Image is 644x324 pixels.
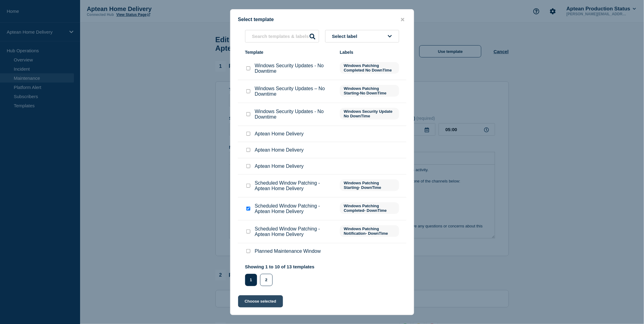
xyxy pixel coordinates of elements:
[255,131,304,137] p: Aptean Home Delivery
[399,17,406,23] button: close button
[340,225,399,237] span: Windows Patching Notification- DownTime
[255,63,334,74] p: Windows Security Updates - No Downtime
[246,89,250,93] input: Windows Security Updates – No Downtime checkbox
[255,164,304,169] p: Aptean Home Delivery
[340,62,399,74] span: Windows Patching Completed No DownTime
[332,34,360,39] span: Select label
[246,207,250,211] input: Scheduled Window Patching - Aptean Home Delivery checkbox
[260,274,273,286] button: 2
[325,30,399,42] button: Select label
[340,202,399,214] span: Windows Patching Completed- DownTime
[255,249,321,254] p: Planned Maintenance Window
[246,112,250,116] input: Windows Security Updates - No Downtime checkbox
[255,109,334,120] p: Windows Security Updates - No Downtime
[255,203,334,214] p: Scheduled Window Patching - Aptean Home Delivery
[238,295,283,307] button: Choose selected
[230,17,414,23] div: Select template
[340,50,399,55] div: Labels
[246,66,250,70] input: Windows Security Updates - No Downtime checkbox
[245,50,334,55] div: Template
[246,164,250,168] input: Aptean Home Delivery checkbox
[255,226,334,237] p: Scheduled Window Patching - Aptean Home Delivery
[255,147,304,153] p: Aptean Home Delivery
[340,179,399,191] span: Windows Patching Starting- DownTime
[255,180,334,191] p: Scheduled Window Patching - Aptean Home Delivery
[246,184,250,188] input: Scheduled Window Patching - Aptean Home Delivery checkbox
[245,274,257,286] button: 1
[245,264,315,269] p: Showing 1 to 10 of 13 templates
[246,148,250,152] input: Aptean Home Delivery checkbox
[246,249,250,253] input: Planned Maintenance Window checkbox
[246,132,250,136] input: Aptean Home Delivery checkbox
[340,108,399,120] span: Windows Security Update No DownTime
[245,30,319,42] input: Search templates & labels
[255,86,334,97] p: Windows Security Updates – No Downtime
[340,85,399,97] span: Windows Patching Starting-No DownTime
[246,230,250,234] input: Scheduled Window Patching - Aptean Home Delivery checkbox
